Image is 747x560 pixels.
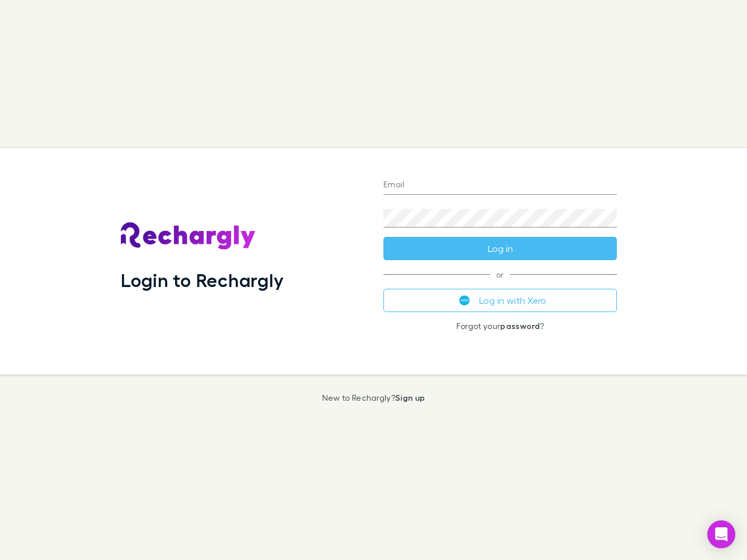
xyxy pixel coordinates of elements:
a: password [500,321,540,331]
span: or [383,274,617,275]
button: Log in with Xero [383,289,617,312]
img: Xero's logo [459,295,470,306]
button: Log in [383,237,617,260]
p: Forgot your ? [383,321,617,331]
p: New to Rechargly? [322,393,425,402]
img: Rechargly's Logo [121,222,256,250]
a: Sign up [395,393,425,402]
h1: Login to Rechargly [121,269,284,291]
div: Open Intercom Messenger [707,520,735,548]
